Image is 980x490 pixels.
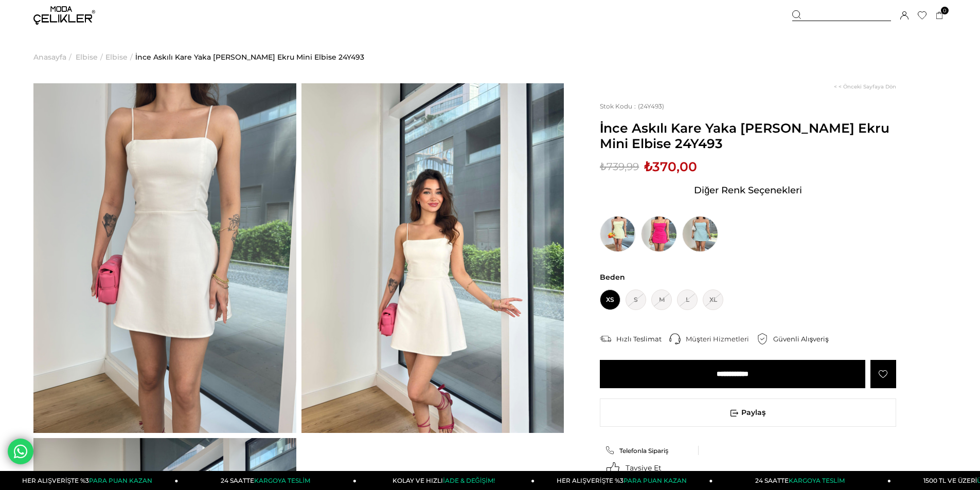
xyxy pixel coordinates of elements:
[534,471,712,490] a: HER ALIŞVERİŞTE %3PARA PUAN KAZAN
[651,289,672,310] span: M
[89,477,152,484] span: PARA PUAN KAZAN
[669,333,681,344] img: call-center.png
[600,333,611,344] img: shipping.png
[757,333,768,344] img: security.png
[605,446,693,455] a: Telefonla Sipariş
[619,447,668,455] span: Telefonla Sipariş
[694,182,802,198] span: Diğer Renk Seçenekleri
[76,31,105,83] li: >
[626,463,662,473] span: Tavsiye Et
[600,289,620,310] span: XS
[789,477,844,484] span: KARGOYA TESLİM
[600,216,636,252] img: İnce Askılı Kare Yaka Matyas Kadın Fıstık Yeşili Mini Elbise 24Y493
[443,477,494,484] span: İADE & DEĞİŞİM!
[600,159,639,174] span: ₺739,99
[686,334,757,343] div: Müşteri Hizmetleri
[254,477,310,484] span: KARGOYA TESLİM
[357,471,534,490] a: KOLAY VE HIZLIİADE & DEĞİŞİM!
[644,159,697,174] span: ₺370,00
[677,289,698,310] span: L
[773,334,836,343] div: Güvenli Alışveriş
[703,289,723,310] span: XL
[76,31,98,83] a: Elbise
[600,399,896,426] span: Paylaş
[105,31,128,83] a: Elbise
[33,6,95,25] img: logo
[682,216,718,252] img: İnce Askılı Kare Yaka Matyas Kadın Mavi Mini Elbise 24Y493
[626,289,646,310] span: S
[33,31,66,83] a: Anasayfa
[623,477,687,484] span: PARA PUAN KAZAN
[936,12,943,20] a: 0
[301,83,564,433] img: Matyas Elbise 24Y493
[33,83,296,433] img: Matyas Elbise 24Y493
[616,334,669,343] div: Hızlı Teslimat
[713,471,891,490] a: 24 SAATTEKARGOYA TESLİM
[135,31,364,83] a: İnce Askılı Kare Yaka [PERSON_NAME] Ekru Mini Elbise 24Y493
[33,31,74,83] li: >
[941,7,949,14] span: 0
[870,360,896,388] a: Favorilere Ekle
[105,31,135,83] li: >
[600,102,664,110] span: (24Y493)
[600,102,638,110] span: Stok Kodu
[834,83,896,90] a: < < Önceki Sayfaya Dön
[641,216,677,252] img: İnce Askılı Kare Yaka Matyas Kadın Fuşya Mini Elbise 24Y493
[600,120,896,151] span: İnce Askılı Kare Yaka [PERSON_NAME] Ekru Mini Elbise 24Y493
[179,471,357,490] a: 24 SAATTEKARGOYA TESLİM
[600,273,896,282] span: Beden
